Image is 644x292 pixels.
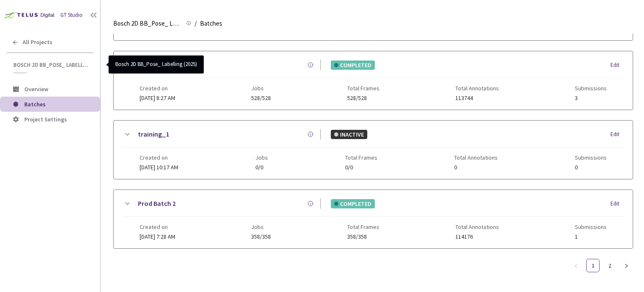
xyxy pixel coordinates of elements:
span: Created on [140,154,178,161]
span: Submissions [575,85,607,92]
span: 113744 [455,95,499,101]
span: Bosch 2D BB_Pose_ Labelling (2025) [13,61,88,68]
a: Prod Batch 3 [138,60,176,70]
span: Project Settings [24,116,67,123]
div: Edit [610,61,624,69]
a: training_1 [138,129,169,139]
span: All Projects [23,39,52,46]
span: Jobs [251,224,271,230]
li: Next Page [620,259,633,272]
span: 358/358 [251,234,271,240]
div: COMPLETED [331,61,375,70]
span: Bosch 2D BB_Pose_ Labelling (2025) [113,18,181,29]
a: Prod Batch 2 [138,198,176,209]
span: Created on [140,224,175,230]
span: Batches [200,18,222,29]
span: Total Annotations [454,154,498,161]
span: left [574,263,579,268]
li: 2 [603,259,616,272]
button: right [620,259,633,272]
span: Total Frames [347,224,379,230]
a: 2 [603,259,616,272]
div: Edit [610,130,624,139]
span: 3 [575,95,607,101]
span: Batches [24,100,46,108]
span: 0/0 [345,164,377,171]
div: training_1INACTIVEEditCreated on[DATE] 10:17 AMJobs0/0Total Frames0/0Total Annotations0Submissions0 [114,121,633,179]
span: [DATE] 7:28 AM [140,233,175,240]
div: INACTIVE [331,130,367,139]
li: / [195,18,197,29]
span: right [624,263,629,268]
div: Prod Batch 2COMPLETEDEditCreated on[DATE] 7:28 AMJobs358/358Total Frames358/358Total Annotations1... [114,190,633,248]
button: left [569,259,583,272]
span: 1 [575,234,607,240]
span: 0/0 [255,164,268,171]
div: Prod Batch 3COMPLETEDEditCreated on[DATE] 8:27 AMJobs528/528Total Frames528/528Total Annotations1... [114,51,633,110]
span: Submissions [575,224,607,230]
span: 0 [575,164,607,171]
span: Total Annotations [455,224,499,230]
span: Total Frames [345,154,377,161]
span: [DATE] 8:27 AM [140,94,175,102]
li: 1 [586,259,600,272]
div: COMPLETED [331,199,375,208]
span: Total Frames [347,85,379,92]
span: Jobs [255,154,268,161]
span: 528/528 [251,95,271,101]
span: 358/358 [347,234,379,240]
span: [DATE] 10:17 AM [140,163,178,171]
span: Total Annotations [455,85,499,92]
span: 114176 [455,234,499,240]
div: Edit [610,200,624,208]
span: Created on [140,85,175,92]
div: GT Studio [60,11,83,19]
li: Previous Page [569,259,583,272]
span: Overview [24,85,48,93]
span: 528/528 [347,95,379,101]
span: Submissions [575,154,607,161]
span: 0 [454,164,498,171]
span: Jobs [251,85,271,92]
a: 1 [587,259,599,272]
